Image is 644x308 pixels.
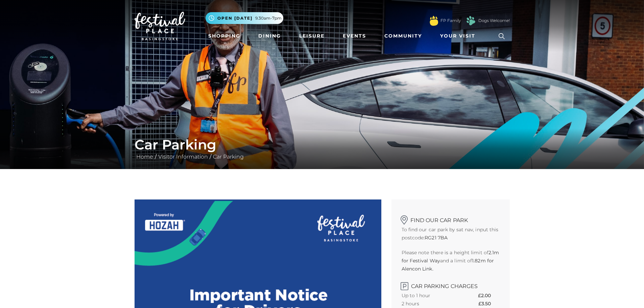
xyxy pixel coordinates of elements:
[340,30,369,42] a: Events
[478,300,499,308] th: £3.50
[402,291,456,300] th: Up to 1 hour
[402,248,500,273] p: Please note there is a height limit of and a limit of
[402,226,500,242] p: To find our car park by sat nav, input this postcode:
[206,30,243,42] a: Shopping
[478,18,510,24] a: Dogs Welcome!
[157,153,210,160] a: Visitor Information
[206,12,283,24] button: Open [DATE] 9.30am-7pm
[256,30,284,42] a: Dining
[402,300,456,308] th: 2 hours
[437,30,481,42] a: Your Visit
[135,153,155,160] a: Home
[255,15,282,21] span: 9.30am-7pm
[129,137,515,161] div: / /
[425,235,448,241] strong: RG21 7BA
[135,12,185,40] img: Festival Place Logo
[217,15,253,21] span: Open [DATE]
[135,137,510,153] h1: Car Parking
[211,153,245,160] a: Car Parking
[478,291,499,300] th: £2.00
[296,30,327,42] a: Leisure
[402,213,500,223] h2: Find our car park
[382,30,425,42] a: Community
[402,280,500,289] h2: Car Parking Charges
[440,32,475,40] span: Your Visit
[440,18,461,24] a: FP Family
